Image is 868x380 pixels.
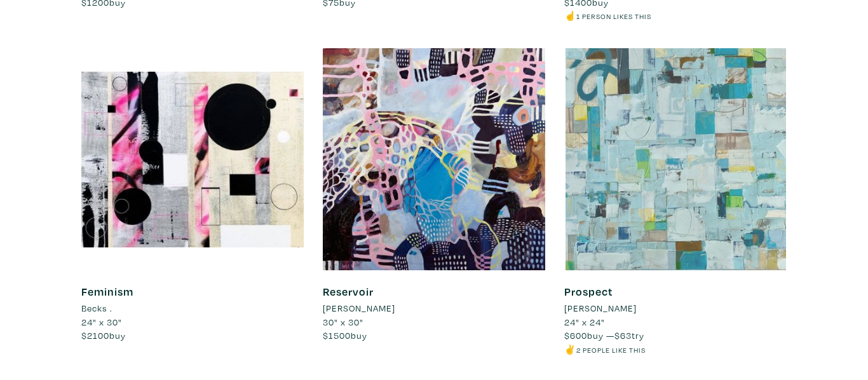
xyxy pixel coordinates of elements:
li: [PERSON_NAME] [564,301,637,315]
span: buy — try [564,329,644,341]
a: [PERSON_NAME] [323,301,545,315]
span: $600 [564,329,587,341]
span: buy [81,329,126,341]
li: [PERSON_NAME] [323,301,395,315]
span: 24" x 30" [81,316,122,328]
span: 24" x 24" [564,316,605,328]
span: $1500 [323,329,351,341]
li: Becks . [81,301,112,315]
li: ✌️ [564,343,787,357]
a: Prospect [564,284,613,299]
small: 2 people like this [576,345,646,355]
span: $2100 [81,329,109,341]
a: [PERSON_NAME] [564,301,787,315]
span: buy [323,329,367,341]
a: Feminism [81,284,133,299]
small: 1 person likes this [576,11,651,21]
span: 30" x 30" [323,316,363,328]
li: ☝️ [564,9,787,23]
a: Reservoir [323,284,374,299]
span: $63 [614,329,632,341]
a: Becks . [81,301,304,315]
